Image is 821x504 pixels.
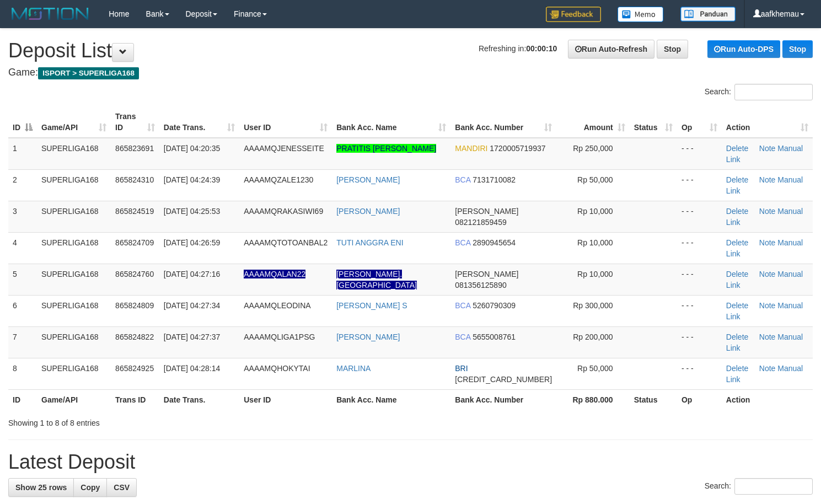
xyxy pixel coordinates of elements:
[106,478,137,497] a: CSV
[759,364,776,373] a: Note
[336,207,400,216] a: [PERSON_NAME]
[8,451,813,473] h1: Latest Deposit
[734,84,813,100] input: Search:
[159,389,239,410] th: Date Trans.
[705,478,813,495] label: Search:
[37,201,111,232] td: SUPERLIGA168
[573,333,613,341] span: Rp 200,000
[450,389,556,410] th: Bank Acc. Number
[680,7,736,22] img: panduan.png
[8,67,813,78] h4: Game:
[37,358,111,389] td: SUPERLIGA168
[37,389,111,410] th: Game/API
[759,238,776,247] a: Note
[677,264,722,295] td: - - -
[726,207,803,227] a: Manual Link
[336,175,400,184] a: [PERSON_NAME]
[8,264,37,295] td: 5
[115,364,154,373] span: 865824925
[336,144,436,153] a: PRATITIS [PERSON_NAME]
[707,40,780,58] a: Run Auto-DPS
[726,175,748,184] a: Delete
[556,389,630,410] th: Rp 880.000
[115,207,154,216] span: 865824519
[726,333,748,341] a: Delete
[244,364,310,373] span: AAAAMQHOKYTAI
[759,175,776,184] a: Note
[37,326,111,358] td: SUPERLIGA168
[455,218,506,227] span: Copy 082121859459 to clipboard
[244,238,328,247] span: AAAAMQTOTOANBAL2
[164,144,220,153] span: [DATE] 04:20:35
[490,144,545,153] span: Copy 1720005719937 to clipboard
[455,301,470,310] span: BCA
[726,364,803,384] a: Manual Link
[473,175,516,184] span: Copy 7131710082 to clipboard
[722,106,813,138] th: Action: activate to sort column ascending
[726,144,748,153] a: Delete
[455,375,552,384] span: Copy 167901001002532 to clipboard
[759,207,776,216] a: Note
[577,207,613,216] span: Rp 10,000
[726,301,803,321] a: Manual Link
[37,106,111,138] th: Game/API: activate to sort column ascending
[332,389,450,410] th: Bank Acc. Name
[159,106,239,138] th: Date Trans.: activate to sort column ascending
[734,478,813,495] input: Search:
[450,106,556,138] th: Bank Acc. Number: activate to sort column ascending
[677,169,722,201] td: - - -
[115,301,154,310] span: 865824809
[479,44,557,53] span: Refreshing in:
[164,333,220,341] span: [DATE] 04:27:37
[244,144,324,153] span: AAAAMQJENESSEITE
[336,364,371,373] a: MARLINA
[8,326,37,358] td: 7
[473,238,516,247] span: Copy 2890945654 to clipboard
[115,333,154,341] span: 865824822
[726,144,803,164] a: Manual Link
[38,67,139,79] span: ISPORT > SUPERLIGA168
[114,483,130,492] span: CSV
[336,238,403,247] a: TUTI ANGGRA ENI
[111,389,159,410] th: Trans ID
[573,301,613,310] span: Rp 300,000
[677,138,722,170] td: - - -
[8,358,37,389] td: 8
[8,6,92,22] img: MOTION_logo.png
[455,281,506,289] span: Copy 081356125890 to clipboard
[164,175,220,184] span: [DATE] 04:24:39
[556,106,630,138] th: Amount: activate to sort column ascending
[111,106,159,138] th: Trans ID: activate to sort column ascending
[726,270,803,289] a: Manual Link
[726,301,748,310] a: Delete
[164,207,220,216] span: [DATE] 04:25:53
[759,301,776,310] a: Note
[759,270,776,278] a: Note
[81,483,100,492] span: Copy
[244,333,315,341] span: AAAAMQLIGA1PSG
[244,301,310,310] span: AAAAMQLEODINA
[455,270,518,278] span: [PERSON_NAME]
[115,238,154,247] span: 865824709
[332,106,450,138] th: Bank Acc. Name: activate to sort column ascending
[115,270,154,278] span: 865824760
[726,207,748,216] a: Delete
[37,264,111,295] td: SUPERLIGA168
[8,138,37,170] td: 1
[577,364,613,373] span: Rp 50,000
[573,144,613,153] span: Rp 250,000
[455,144,487,153] span: MANDIRI
[336,301,407,310] a: [PERSON_NAME] S
[239,389,332,410] th: User ID
[115,144,154,153] span: 865823691
[577,175,613,184] span: Rp 50,000
[244,207,323,216] span: AAAAMQRAKASIWI69
[244,175,313,184] span: AAAAMQZALE1230
[37,295,111,326] td: SUPERLIGA168
[455,175,470,184] span: BCA
[726,270,748,278] a: Delete
[677,326,722,358] td: - - -
[37,138,111,170] td: SUPERLIGA168
[759,333,776,341] a: Note
[8,201,37,232] td: 3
